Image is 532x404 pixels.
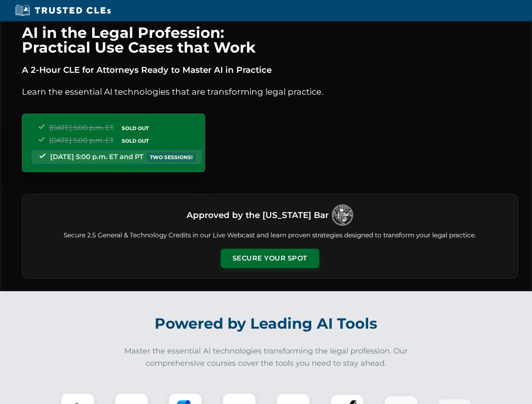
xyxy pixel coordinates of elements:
span: [DATE] 5:00 p.m. ET [49,136,114,144]
p: A 2-Hour CLE for Attorneys Ready to Master AI in Practice [22,63,518,77]
span: SOLD OUT [119,136,152,145]
p: Learn the essential AI technologies that are transforming legal practice. [22,85,518,98]
p: Secure 2.5 General & Technology Credits in our Live Webcast and learn proven strategies designed ... [32,231,508,240]
span: SOLD OUT [119,124,152,133]
img: Trusted CLEs [13,4,113,17]
span: [DATE] 5:00 p.m. ET [49,124,114,132]
p: Master the essential AI technologies transforming the legal profession. Our comprehensive courses... [119,345,414,369]
h1: AI in the Legal Profession: Practical Use Cases that Work [22,25,518,55]
h3: Approved by the [US_STATE] Bar [187,207,329,223]
img: Logo [332,205,353,226]
button: Secure Your Spot [221,249,319,268]
h2: Powered by Leading AI Tools [33,309,500,338]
